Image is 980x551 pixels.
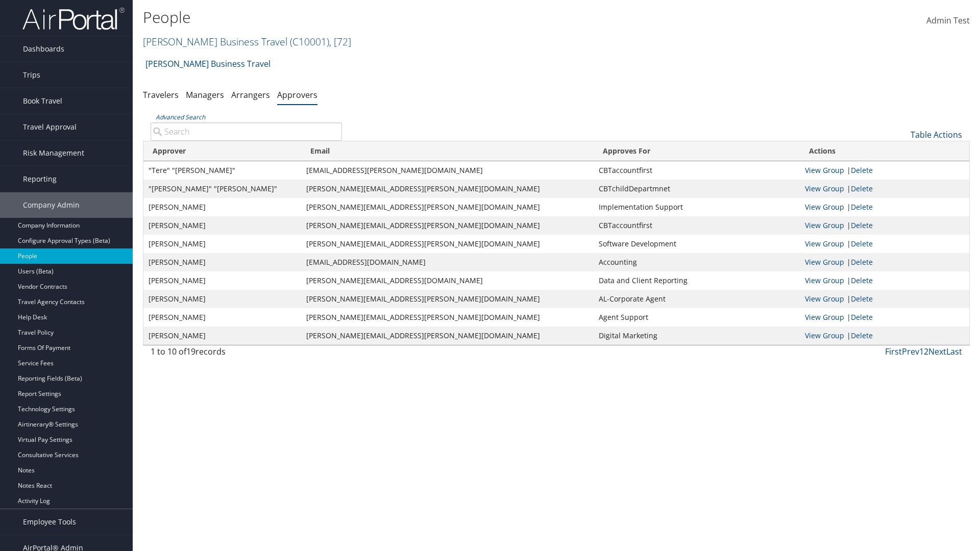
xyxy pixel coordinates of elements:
[143,253,301,271] td: [PERSON_NAME]
[851,239,873,248] a: Delete
[23,88,62,114] span: Book Travel
[143,141,301,161] th: Approver: activate to sort column descending
[919,346,924,357] a: 1
[805,239,844,248] a: View Approver's Group
[946,346,962,357] a: Last
[851,165,873,175] a: Delete
[800,180,969,198] td: |
[800,161,969,180] td: |
[902,346,919,357] a: Prev
[23,62,40,88] span: Trips
[805,294,844,304] a: View Approver's Group
[143,216,301,235] td: [PERSON_NAME]
[186,89,224,101] a: Managers
[594,290,800,308] td: AL-Corporate Agent
[143,198,301,216] td: [PERSON_NAME]
[805,331,844,340] a: View Approver's Group
[851,331,873,340] a: Delete
[594,253,800,271] td: Accounting
[301,271,594,290] td: [PERSON_NAME][EMAIL_ADDRESS][DOMAIN_NAME]
[143,89,179,101] a: Travelers
[301,161,594,180] td: [EMAIL_ADDRESS][PERSON_NAME][DOMAIN_NAME]
[301,141,594,161] th: Email: activate to sort column ascending
[143,7,694,28] h1: People
[143,271,301,290] td: [PERSON_NAME]
[851,257,873,267] a: Delete
[594,308,800,327] td: Agent Support
[301,198,594,216] td: [PERSON_NAME][EMAIL_ADDRESS][PERSON_NAME][DOMAIN_NAME]
[594,198,800,216] td: Implementation Support
[800,271,969,290] td: |
[301,235,594,253] td: [PERSON_NAME][EMAIL_ADDRESS][PERSON_NAME][DOMAIN_NAME]
[800,216,969,235] td: |
[143,35,351,48] a: [PERSON_NAME] Business Travel
[151,345,342,363] div: 1 to 10 of records
[805,184,844,193] a: View Approver's Group
[594,180,800,198] td: CBTchildDepartmnet
[805,275,844,285] a: View Approver's Group
[805,220,844,230] a: View Approver's Group
[851,220,873,230] a: Delete
[800,198,969,216] td: |
[800,253,969,271] td: |
[851,294,873,304] a: Delete
[800,327,969,345] td: |
[594,141,800,161] th: Approves For: activate to sort column ascending
[23,166,57,192] span: Reporting
[23,114,77,140] span: Travel Approval
[143,180,301,198] td: "[PERSON_NAME]" "[PERSON_NAME]"
[290,35,329,48] span: ( C10001 )
[928,346,946,357] a: Next
[143,308,301,327] td: [PERSON_NAME]
[301,216,594,235] td: [PERSON_NAME][EMAIL_ADDRESS][PERSON_NAME][DOMAIN_NAME]
[301,290,594,308] td: [PERSON_NAME][EMAIL_ADDRESS][PERSON_NAME][DOMAIN_NAME]
[800,141,969,161] th: Actions
[301,253,594,271] td: [EMAIL_ADDRESS][DOMAIN_NAME]
[23,509,76,535] span: Employee Tools
[594,271,800,290] td: Data and Client Reporting
[145,54,271,74] a: [PERSON_NAME] Business Travel
[23,36,64,62] span: Dashboards
[805,312,844,322] a: View Approver's Group
[924,346,928,357] a: 2
[594,216,800,235] td: CBTaccountfirst
[301,308,594,327] td: [PERSON_NAME][EMAIL_ADDRESS][PERSON_NAME][DOMAIN_NAME]
[851,275,873,285] a: Delete
[885,346,902,357] a: First
[805,202,844,212] a: View Approver's Group
[851,312,873,322] a: Delete
[23,192,80,218] span: Company Admin
[594,327,800,345] td: Digital Marketing
[911,129,962,140] a: Table Actions
[805,165,844,175] a: View Approver's Group
[277,89,317,101] a: Approvers
[851,184,873,193] a: Delete
[186,346,195,357] span: 19
[805,257,844,267] a: View Approver's Group
[143,327,301,345] td: [PERSON_NAME]
[231,89,270,101] a: Arrangers
[926,15,970,26] span: Admin Test
[22,7,125,31] img: airportal-logo.png
[143,290,301,308] td: [PERSON_NAME]
[301,180,594,198] td: [PERSON_NAME][EMAIL_ADDRESS][PERSON_NAME][DOMAIN_NAME]
[23,140,84,166] span: Risk Management
[851,202,873,212] a: Delete
[156,113,205,121] a: Advanced Search
[800,235,969,253] td: |
[800,290,969,308] td: |
[329,35,351,48] span: , [ 72 ]
[800,308,969,327] td: |
[594,161,800,180] td: CBTaccountfirst
[143,235,301,253] td: [PERSON_NAME]
[151,122,342,141] input: Advanced Search
[301,327,594,345] td: [PERSON_NAME][EMAIL_ADDRESS][PERSON_NAME][DOMAIN_NAME]
[594,235,800,253] td: Software Development
[143,161,301,180] td: "Tere" "[PERSON_NAME]"
[926,5,970,37] a: Admin Test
